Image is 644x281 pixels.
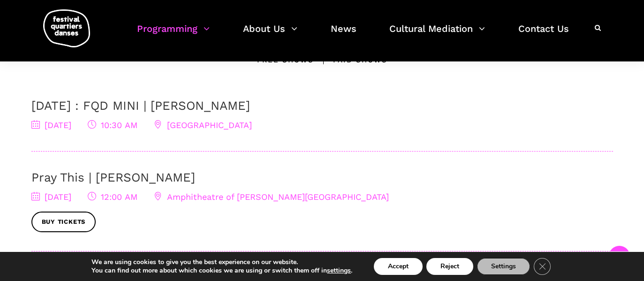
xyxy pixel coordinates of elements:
[389,21,485,48] a: Cultural Mediation
[91,258,352,266] p: We are using cookies to give you the best experience on our website.
[137,21,210,48] a: Programming
[331,21,356,48] a: News
[154,120,252,130] span: [GEOGRAPHIC_DATA]
[43,9,90,47] img: logo-fqd-med
[477,258,530,275] button: Settings
[374,258,423,275] button: Accept
[88,192,137,202] span: 12:00 AM
[31,192,71,202] span: [DATE]
[91,266,352,275] p: You can find out more about which cookies we are using or switch them off in .
[31,170,195,184] a: Pray This | [PERSON_NAME]
[88,120,137,130] span: 10:30 AM
[327,266,351,275] button: settings
[518,21,569,48] a: Contact Us
[426,258,473,275] button: Reject
[31,120,71,130] span: [DATE]
[534,258,551,275] button: Close GDPR Cookie Banner
[243,21,297,48] a: About Us
[154,192,389,202] span: Amphitheatre of [PERSON_NAME][GEOGRAPHIC_DATA]
[31,99,250,113] a: [DATE] : FQD MINI | [PERSON_NAME]
[31,212,96,233] a: Buy tickets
